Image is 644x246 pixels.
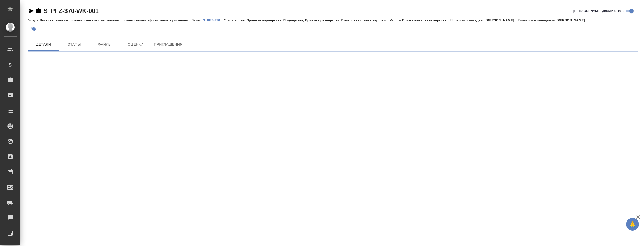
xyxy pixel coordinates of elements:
[28,8,34,14] button: Скопировать ссылку для ЯМессенджера
[154,41,183,48] span: Приглашения
[402,18,450,22] p: Почасовая ставка верстки
[390,18,402,22] p: Работа
[518,18,557,22] p: Клиентские менеджеры
[36,8,42,14] button: Скопировать ссылку
[628,219,637,230] span: 🙏
[62,41,86,48] span: Этапы
[486,18,518,22] p: [PERSON_NAME]
[31,41,56,48] span: Детали
[557,18,589,22] p: [PERSON_NAME]
[40,18,192,22] p: Восстановление сложного макета с частичным соответствием оформлению оригинала
[28,23,39,34] button: Добавить тэг
[224,18,247,22] p: Этапы услуги
[123,41,148,48] span: Оценки
[93,41,117,48] span: Файлы
[192,18,203,22] p: Заказ:
[626,218,639,231] button: 🙏
[28,18,40,22] p: Услуга
[203,18,224,22] a: S_PFZ-370
[203,18,224,22] p: S_PFZ-370
[247,18,390,22] p: Приемка подверстки, Подверстка, Приемка разверстки, Почасовая ставка верстки
[43,7,99,14] a: S_PFZ-370-WK-001
[450,18,486,22] p: Проектный менеджер
[573,8,624,14] span: [PERSON_NAME] детали заказа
